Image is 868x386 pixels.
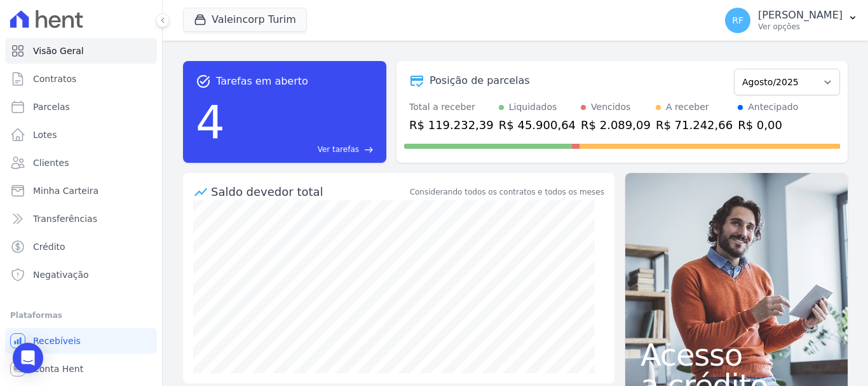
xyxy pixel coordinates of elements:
span: Lotes [33,128,57,141]
a: Ver tarefas east [230,144,374,155]
div: Vencidos [591,100,630,114]
span: Negativação [33,268,89,281]
span: Contratos [33,72,76,85]
span: RF [732,16,743,25]
a: Negativação [5,262,157,287]
div: R$ 45.900,64 [499,116,576,134]
a: Recebíveis [5,328,157,354]
span: Acesso [641,340,832,370]
a: Visão Geral [5,38,157,64]
span: Ver tarefas [318,144,359,155]
a: Conta Hent [5,356,157,382]
div: Antecipado [748,100,798,114]
a: Clientes [5,150,157,176]
div: Open Intercom Messenger [13,343,43,373]
div: A receber [666,100,709,114]
a: Lotes [5,122,157,148]
span: Recebíveis [33,334,81,347]
span: Clientes [33,156,69,169]
div: Plataformas [10,308,152,323]
button: Valeincorp Turim [183,8,307,32]
div: Saldo devedor total [211,183,407,200]
div: R$ 119.232,39 [409,116,494,134]
span: Minha Carteira [33,184,98,197]
a: Transferências [5,206,157,231]
p: Ver opções [758,22,843,32]
a: Crédito [5,234,157,259]
div: R$ 0,00 [738,116,798,134]
div: Considerando todos os contratos e todos os meses [410,186,604,198]
span: Conta Hent [33,362,83,375]
span: east [364,145,374,155]
span: task_alt [196,74,211,89]
div: Liquidados [509,100,557,114]
p: [PERSON_NAME] [758,9,843,22]
span: Transferências [33,212,97,225]
span: Visão Geral [33,45,84,57]
span: Crédito [33,240,65,253]
div: 4 [196,89,225,155]
button: RF [PERSON_NAME] Ver opções [715,3,868,38]
a: Contratos [5,66,157,92]
span: Parcelas [33,100,70,113]
span: Tarefas em aberto [216,74,308,89]
div: Total a receber [409,100,494,114]
a: Minha Carteira [5,178,157,203]
div: R$ 71.242,66 [656,116,733,134]
div: Posição de parcelas [430,73,530,88]
div: R$ 2.089,09 [581,116,651,134]
a: Parcelas [5,94,157,120]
